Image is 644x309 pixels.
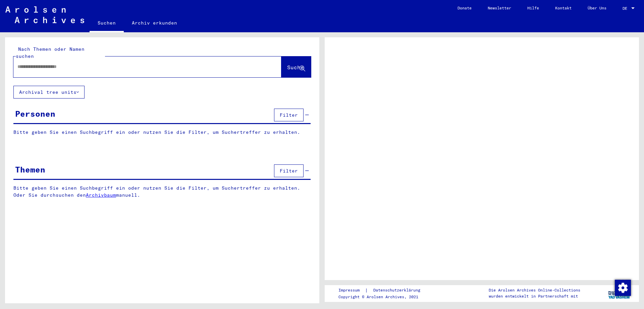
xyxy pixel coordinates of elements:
a: Impressum [338,287,365,294]
a: Archiv erkunden [124,15,185,31]
span: Suche [287,64,304,71]
div: Personen [15,108,55,120]
p: Bitte geben Sie einen Suchbegriff ein oder nutzen Sie die Filter, um Suchertreffer zu erhalten. O... [13,185,311,199]
button: Filter [274,164,304,177]
p: Bitte geben Sie einen Suchbegriff ein oder nutzen Sie die Filter, um Suchertreffer zu erhalten. [13,129,311,136]
mat-label: Nach Themen oder Namen suchen [16,46,85,59]
img: Zustimmung ändern [615,280,631,296]
span: Filter [280,168,298,174]
p: wurden entwickelt in Partnerschaft mit [489,293,580,299]
span: DE [623,6,630,11]
p: Copyright © Arolsen Archives, 2021 [338,294,428,300]
button: Suche [281,56,311,77]
a: Datenschutzerklärung [368,287,428,294]
span: Filter [280,112,298,118]
div: Themen [15,163,45,176]
a: Suchen [90,15,124,32]
button: Filter [274,109,304,121]
img: yv_logo.png [607,285,632,302]
p: Die Arolsen Archives Online-Collections [489,287,580,293]
div: | [338,287,428,294]
button: Archival tree units [13,86,85,99]
img: Arolsen_neg.svg [5,6,84,23]
a: Archivbaum [86,192,116,198]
